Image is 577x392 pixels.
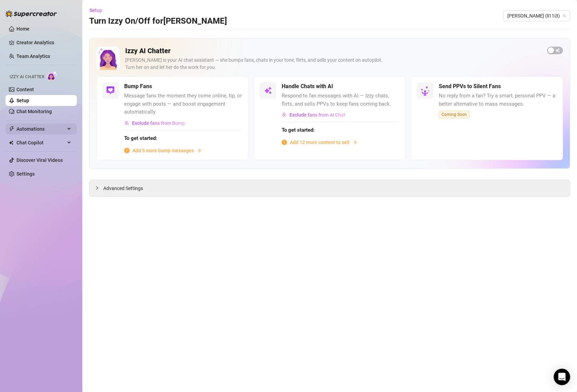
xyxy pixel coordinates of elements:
span: Exclude fans from AI Chat [290,112,345,118]
span: Lillie (li11i3) [507,11,566,21]
span: arrow-right [352,140,357,145]
span: Setup [90,8,102,13]
img: silent-fans-ppv-o-N6Mmdf.svg [421,86,432,97]
img: svg%3e [264,86,272,95]
button: Setup [89,5,108,16]
a: Content [16,87,34,92]
img: Izzy AI Chatter [96,47,120,70]
a: Discover Viral Videos [16,157,63,163]
strong: To get started: [282,127,315,133]
span: info-circle [124,148,130,153]
img: logo-BBDzfeDw.svg [5,10,57,17]
span: thunderbolt [9,126,14,132]
span: Add 12 more content to sell [290,139,350,146]
span: Coming Soon [439,111,470,118]
a: Team Analytics [16,54,50,59]
span: Advanced Settings [103,185,143,192]
div: Open Intercom Messenger [554,369,570,385]
h5: Bump Fans [124,82,152,91]
a: Home [16,26,30,32]
img: svg%3e [282,112,287,117]
strong: To get started: [124,135,157,141]
button: Exclude fans from Bump [124,118,185,129]
span: Automations [16,123,65,134]
img: AI Chatter [47,71,58,81]
a: Creator Analytics [16,37,71,48]
img: svg%3e [125,121,129,126]
img: Chat Copilot [9,140,13,145]
span: team [562,14,566,18]
span: collapsed [95,186,99,190]
span: Exclude fans from Bump [132,120,185,126]
span: info-circle [282,140,287,145]
span: Izzy AI Chatter [10,74,44,80]
span: No reply from a fan? Try a smart, personal PPV — a better alternative to mass messages. [439,92,557,108]
h3: Turn Izzy On/Off for [PERSON_NAME] [89,16,227,27]
span: Message fans the moment they come online, tip, or engage with posts — and boost engagement automa... [124,92,243,116]
a: Settings [16,171,35,177]
span: arrow-right [197,148,201,153]
button: Exclude fans from AI Chat [282,109,346,120]
span: Respond to fan messages with AI — Izzy chats, flirts, and sells PPVs to keep fans coming back. [282,92,400,108]
div: collapsed [95,184,103,192]
span: Chat Copilot [16,137,65,148]
h5: Handle Chats with AI [282,82,333,91]
div: [PERSON_NAME] is your AI chat assistant — she bumps fans, chats in your tone, flirts, and sells y... [125,57,542,71]
span: Add 5 more bump messages [132,147,194,154]
h2: Izzy AI Chatter [125,47,542,55]
a: Setup [16,98,29,103]
h5: Send PPVs to Silent Fans [439,82,501,91]
img: svg%3e [106,86,115,95]
a: Chat Monitoring [16,109,52,114]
